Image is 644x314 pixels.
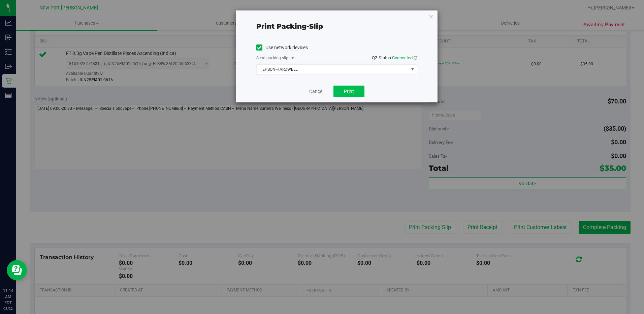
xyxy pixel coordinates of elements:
[392,55,413,60] span: Connected
[256,44,308,51] label: Use network devices
[309,88,323,95] a: Cancel
[257,65,409,74] span: EPSON-HARDWELL
[256,22,323,30] span: Print packing-slip
[372,55,417,60] span: QZ Status:
[344,89,354,94] span: Print
[7,260,27,280] iframe: Resource center
[256,55,294,61] label: Send packing-slip to:
[333,86,364,97] button: Print
[408,65,417,74] span: select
